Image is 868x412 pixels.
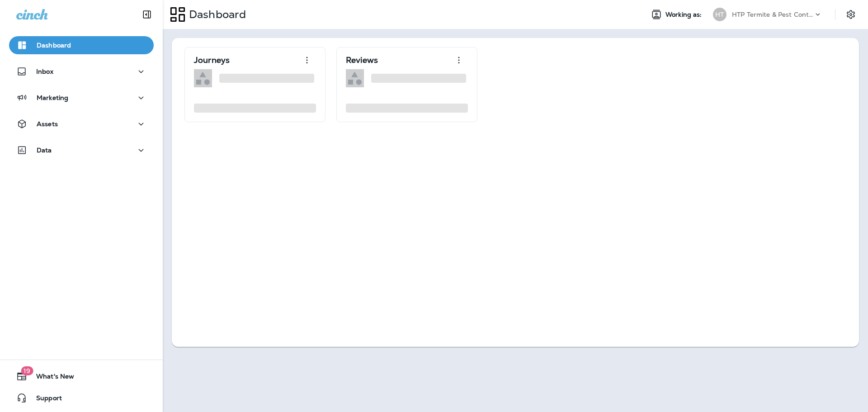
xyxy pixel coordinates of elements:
[346,56,378,65] p: Reviews
[9,36,154,54] button: Dashboard
[713,8,726,21] div: HT
[37,94,68,101] p: Marketing
[194,56,230,65] p: Journeys
[9,389,154,407] button: Support
[9,62,154,81] button: Inbox
[27,373,74,384] span: What's New
[843,6,859,23] button: Settings
[9,141,154,159] button: Data
[37,147,52,154] p: Data
[665,11,704,19] span: Working as:
[9,89,154,107] button: Marketing
[9,367,154,385] button: 19What's New
[21,366,33,375] span: 19
[134,5,160,24] button: Collapse Sidebar
[37,120,58,128] p: Assets
[27,394,62,405] span: Support
[36,68,53,75] p: Inbox
[9,115,154,133] button: Assets
[37,42,71,49] p: Dashboard
[732,11,813,18] p: HTP Termite & Pest Control
[185,8,246,21] p: Dashboard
